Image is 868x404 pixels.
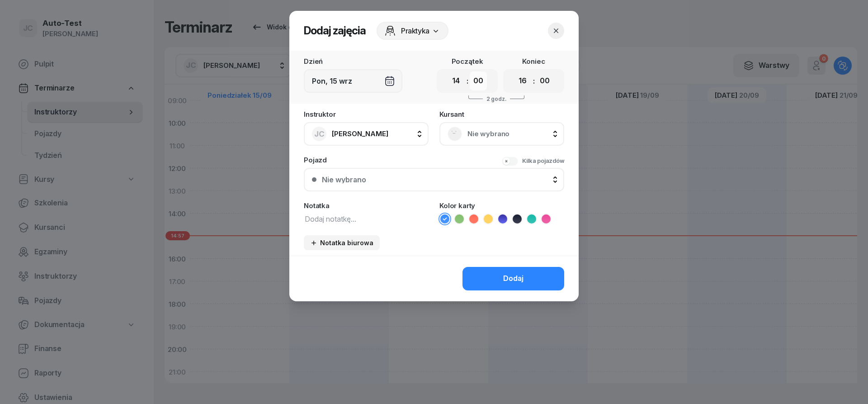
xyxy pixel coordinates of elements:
button: Notatka biurowa [304,235,380,250]
div: Kilka pojazdów [522,157,564,166]
span: Nie wybrano [467,128,556,140]
h2: Dodaj zajęcia [304,24,366,38]
button: Nie wybrano [304,168,564,191]
span: JC [314,130,325,138]
button: Kilka pojazdów [502,157,564,166]
div: Nie wybrano [322,176,366,183]
button: JC[PERSON_NAME] [304,122,429,146]
button: Dodaj [462,267,564,290]
span: [PERSON_NAME] [332,129,388,138]
div: : [533,76,535,86]
span: Praktyka [401,25,429,36]
div: Dodaj [503,273,524,285]
div: : [467,76,468,86]
div: Notatka biurowa [310,239,373,247]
